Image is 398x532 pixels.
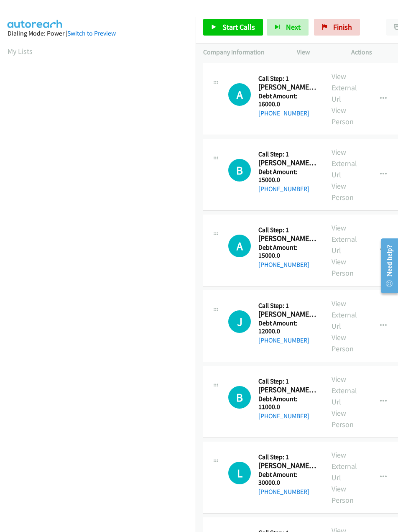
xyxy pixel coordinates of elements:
div: The call is yet to be attempted [228,310,251,333]
p: Company Information [203,47,282,57]
a: View External Url [332,374,357,407]
iframe: Resource Center [374,233,398,299]
p: Actions [351,47,390,57]
a: View Person [332,105,354,126]
iframe: Dialpad [8,64,196,462]
p: View [297,47,336,57]
div: The call is yet to be attempted [228,462,251,484]
div: The call is yet to be attempted [228,386,251,409]
a: Start Calls [203,19,263,36]
div: The call is yet to be attempted [228,235,251,257]
a: View External Url [332,147,357,179]
h5: Call Step: 1 [258,377,316,386]
h2: [PERSON_NAME] - Credit Card [258,309,316,319]
span: Start Calls [222,22,255,32]
a: [PHONE_NUMBER] [258,261,309,269]
h1: A [228,83,251,106]
a: [PHONE_NUMBER] [258,488,309,496]
button: Next [267,19,309,36]
a: View External Url [332,72,357,104]
a: View External Url [332,299,357,331]
span: Finish [333,22,352,32]
a: View External Url [332,223,357,255]
h1: L [228,462,251,484]
h5: Debt Amount: 11000.0 [258,395,316,411]
h2: [PERSON_NAME] - Personal Loan [258,158,316,168]
h2: [PERSON_NAME] - Credit Card [258,385,316,395]
h5: Debt Amount: 12000.0 [258,319,316,335]
h2: [PERSON_NAME] - Credit Card And Personal Loan [258,82,316,92]
h5: Call Step: 1 [258,302,316,310]
a: Switch to Preview [67,29,116,37]
a: [PHONE_NUMBER] [258,412,309,420]
a: [PHONE_NUMBER] [258,185,309,193]
h2: [PERSON_NAME] - Credit Card [258,234,316,243]
a: [PHONE_NUMBER] [258,336,309,344]
a: Finish [314,19,360,36]
h5: Debt Amount: 15000.0 [258,168,316,184]
a: View Person [332,181,354,202]
a: View External Url [332,450,357,482]
div: The call is yet to be attempted [228,83,251,106]
a: View Person [332,484,354,505]
h1: J [228,310,251,333]
h1: B [228,386,251,409]
a: My Lists [8,46,33,56]
div: The call is yet to be attempted [228,159,251,182]
span: Next [286,22,301,32]
a: [PHONE_NUMBER] [258,109,309,117]
a: View Person [332,257,354,278]
h5: Call Step: 1 [258,453,316,461]
a: View Person [332,332,354,353]
div: Dialing Mode: Power | [8,28,188,38]
h5: Debt Amount: 15000.0 [258,243,316,260]
h2: [PERSON_NAME] - Credit Card [258,461,316,471]
h1: B [228,159,251,182]
h5: Call Step: 1 [258,150,316,159]
h5: Call Step: 1 [258,74,316,83]
h5: Call Step: 1 [258,226,316,234]
h1: A [228,235,251,257]
h5: Debt Amount: 16000.0 [258,92,316,108]
h5: Debt Amount: 30000.0 [258,471,316,487]
a: View Person [332,408,354,429]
